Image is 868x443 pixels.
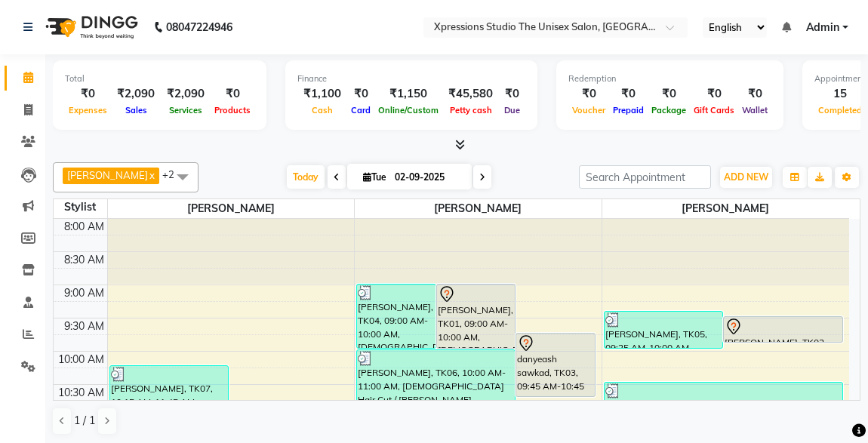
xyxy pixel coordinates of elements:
[446,105,496,115] span: Petty cash
[54,199,107,215] div: Stylist
[374,105,442,115] span: Online/Custom
[65,72,254,85] div: Total
[724,317,842,342] div: [PERSON_NAME], TK02, 09:30 AM-09:55 AM, [DEMOGRAPHIC_DATA] [PERSON_NAME]
[516,334,595,396] div: danyeash sawkad, TK03, 09:45 AM-10:45 AM, [DEMOGRAPHIC_DATA] Hair Cut / Seving
[814,85,866,103] div: 15
[357,350,515,413] div: [PERSON_NAME], TK06, 10:00 AM-11:00 AM, [DEMOGRAPHIC_DATA] Hair Cut / [PERSON_NAME]
[720,167,772,188] button: ADD NEW
[108,199,355,218] span: [PERSON_NAME]
[161,85,211,103] div: ₹2,090
[390,166,466,189] input: 2025-09-02
[287,165,325,189] span: Today
[806,20,839,35] span: Admin
[211,105,254,115] span: Products
[648,105,690,115] span: Package
[690,105,738,115] span: Gift Cards
[690,85,738,103] div: ₹0
[357,285,436,348] div: [PERSON_NAME], TK04, 09:00 AM-10:00 AM, [DEMOGRAPHIC_DATA] Hair Cut / Seving
[648,85,690,103] div: ₹0
[724,171,768,183] span: ADD NEW
[55,352,107,368] div: 10:00 AM
[61,252,107,268] div: 8:30 AM
[499,85,525,103] div: ₹0
[148,169,155,181] a: x
[355,199,602,218] span: [PERSON_NAME]
[609,105,648,115] span: Prepaid
[738,105,771,115] span: Wallet
[166,6,232,48] b: 08047224946
[500,105,524,115] span: Due
[602,199,849,218] span: [PERSON_NAME]
[165,105,206,115] span: Services
[738,85,771,103] div: ₹0
[122,105,151,115] span: Sales
[308,105,337,115] span: Cash
[162,168,186,180] span: +2
[55,385,107,401] div: 10:30 AM
[568,105,609,115] span: Voucher
[211,85,254,103] div: ₹0
[67,169,148,181] span: [PERSON_NAME]
[579,165,711,189] input: Search Appointment
[374,85,442,103] div: ₹1,150
[65,105,111,115] span: Expenses
[297,72,525,85] div: Finance
[609,85,648,103] div: ₹0
[61,285,107,301] div: 9:00 AM
[605,312,723,348] div: [PERSON_NAME], TK05, 09:25 AM-10:00 AM, [DEMOGRAPHIC_DATA] Hair Cut
[437,285,516,348] div: [PERSON_NAME], TK01, 09:00 AM-10:00 AM, [DEMOGRAPHIC_DATA] Hair Cut / [PERSON_NAME]
[347,105,374,115] span: Card
[347,85,374,103] div: ₹0
[297,85,347,103] div: ₹1,100
[65,85,111,103] div: ₹0
[359,171,390,183] span: Tue
[61,318,107,334] div: 9:30 AM
[568,72,771,85] div: Redemption
[74,413,95,429] span: 1 / 1
[38,6,142,48] img: logo
[814,105,866,115] span: Completed
[61,219,107,235] div: 8:00 AM
[111,85,161,103] div: ₹2,090
[442,85,499,103] div: ₹45,580
[568,85,609,103] div: ₹0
